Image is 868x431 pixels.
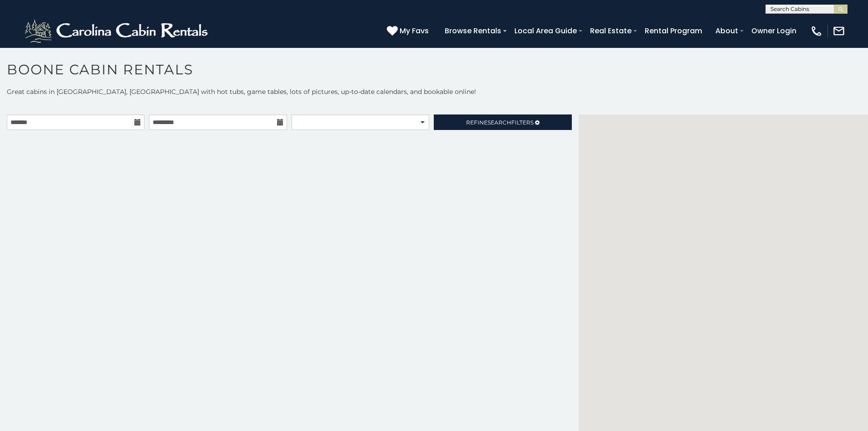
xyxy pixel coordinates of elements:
[400,25,429,36] span: My Favs
[747,23,801,39] a: Owner Login
[640,23,707,39] a: Rental Program
[387,25,431,37] a: My Favs
[510,23,581,39] a: Local Area Guide
[23,17,212,45] img: White-1-2.png
[434,114,571,130] a: RefineSearchFilters
[466,119,534,126] span: Refine Filters
[586,23,636,39] a: Real Estate
[810,25,823,37] img: phone-regular-white.png
[832,25,845,37] img: mail-regular-white.png
[711,23,743,39] a: About
[488,119,511,126] span: Search
[440,23,506,39] a: Browse Rentals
